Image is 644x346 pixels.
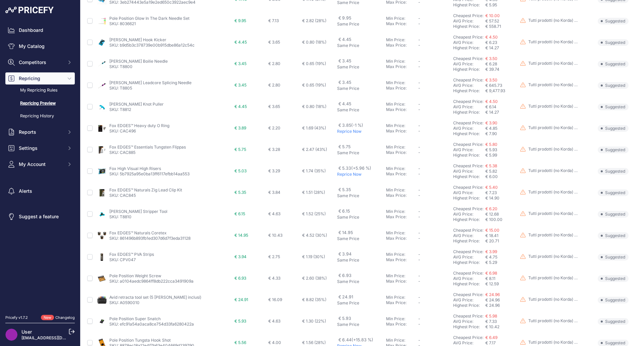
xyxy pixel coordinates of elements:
span: € 7.90 [485,131,497,136]
a: Suggest a feature [5,211,75,223]
a: Highest Price: [453,217,480,222]
div: € 7.23 [485,190,518,195]
span: € 2.47 (43%) [302,147,327,152]
a: Cheapest Price: [453,120,483,125]
a: Changelog [55,315,75,320]
span: € 5.38 [485,163,497,168]
span: € 558.71 [485,24,501,29]
span: Suggested [598,232,629,239]
p: Tutti prodotti (no Korda) -5cent (min 20%+ mycost) [528,104,579,109]
span: € 24.96 [485,292,500,297]
a: Highest Price: [453,110,480,115]
div: Min Price: [386,145,418,150]
p: Tutti prodotti (no Korda) -5cent (min 20%+ mycost) [528,297,579,302]
a: Cheapest Price: [453,228,483,233]
a: € 10.00 [485,13,500,18]
span: € 1.52 (25%) [302,211,326,216]
div: Min Price: [386,16,418,21]
a: Cheapest Price: [453,206,483,211]
div: Max Price: [386,214,418,220]
a: € 5.40 [485,185,498,190]
button: Reports [5,126,75,138]
div: AVG Price: [453,169,485,174]
div: Dominio: [DOMAIN_NAME] [17,17,75,23]
span: € 4.63 [268,211,280,216]
p: Same Price [337,21,384,27]
span: € 2.80 [268,61,280,66]
div: AVG Price: [453,83,485,88]
div: Max Price: [386,43,418,48]
a: Fox High Visual High Risers [109,166,161,171]
div: Max Price: [386,64,418,69]
div: € 4.85 [485,126,518,131]
a: € 6.49 [485,335,497,340]
a: Tutti prodotti (no Korda) -5cent (min 20%+ mycost) [520,232,579,239]
a: Repricing History [5,110,75,122]
div: Max Price: [386,128,418,134]
div: AVG Price: [453,18,485,24]
span: - [418,37,420,42]
a: SKU: CAC885 [109,150,136,155]
a: Repricing Preview [5,98,75,109]
span: - [418,123,420,128]
a: Tutti prodotti (no Korda) -5cent (min 20%+ mycost) [520,18,579,24]
a: SKU: CAC845 [109,193,136,198]
span: € 14.27 [485,45,499,50]
span: € 1.51 (28%) [302,190,325,195]
span: Suggested [598,189,629,196]
div: € 645.73 [485,83,518,88]
div: Max Price: [386,107,418,112]
span: € 4.45 [338,37,351,42]
a: € 4.50 [485,35,498,40]
p: Tutti prodotti (no Korda) -5cent (min 20%+ mycost) [528,125,579,130]
span: € 3.45 [234,61,247,66]
a: Tutti prodotti (no Korda) -5cent (min 20%+ mycost) [520,125,579,132]
a: Fox EDGES™ Naturals Coretex [109,230,167,235]
span: Suggested [598,147,629,153]
span: Suggested [598,211,629,218]
a: Cheapest Price: [453,313,483,319]
span: € 1.74 (35%) [302,168,326,173]
span: € 6.20 [485,206,497,211]
a: [EMAIL_ADDRESS][DOMAIN_NAME] [21,335,92,340]
a: Alerts [5,185,75,197]
div: Max Price: [386,150,418,155]
span: € 2.80 [268,82,280,88]
p: Tutti prodotti (no Korda) -5cent (min 20%+ mycost) [528,211,579,216]
span: € 3.50 [485,56,497,61]
span: - [418,80,420,85]
span: € 5.99 [485,153,497,158]
a: Cheapest Price: [453,142,483,147]
span: € 6.00 [485,174,498,179]
span: Settings [19,145,63,152]
span: € 100.00 [485,217,502,222]
button: My Account [5,158,75,170]
a: Highest Price: [453,195,480,200]
span: € 5.95 [485,2,497,7]
p: Tutti prodotti (no Korda) -5cent (min 20%+ mycost) [528,189,579,195]
a: SKU: 8036621 [109,21,136,26]
a: Tutti prodotti (no Korda) -5cent (min 20%+ mycost) [520,318,579,325]
span: Suggested [598,39,629,46]
span: - [418,128,420,133]
span: € 7.13 [268,18,279,23]
span: Repricing [19,75,63,82]
p: Tutti prodotti (no Korda) -5cent (min 20%+ mycost) [528,61,579,66]
a: Fox EDGES™ PVA Strips [109,252,154,257]
a: SKU: CAC496 [109,128,136,133]
span: - [418,21,420,26]
p: Tutti prodotti (no Korda) -5cent (min 20%+ mycost) [528,39,579,45]
a: Cheapest Price: [453,292,483,297]
a: [PERSON_NAME] Knot Puller [109,102,164,107]
a: SKU: T8812 [109,107,131,112]
a: € 15.00 [485,228,499,233]
span: € 2.82 (28%) [302,18,326,23]
div: AVG Price: [453,147,485,153]
span: € 9.95 [234,18,246,23]
span: € 5.33 [338,166,371,171]
span: € 4.50 [485,99,498,104]
nav: Sidebar [5,24,75,307]
a: SKU: A0590010 [109,300,140,305]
